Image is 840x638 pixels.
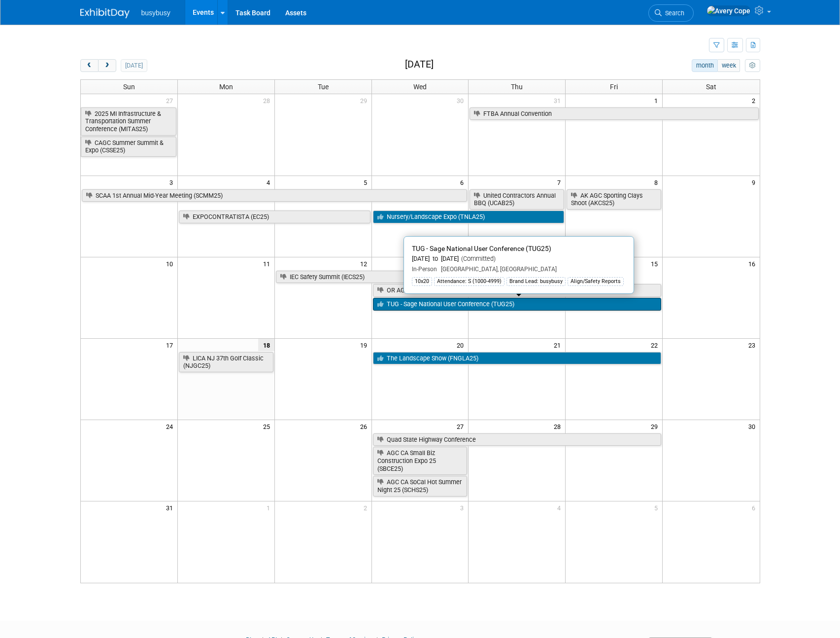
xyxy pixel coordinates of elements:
button: prev [80,59,99,72]
div: Brand Lead: busybusy [506,277,566,286]
h2: [DATE] [405,59,434,70]
i: Personalize Calendar [749,63,756,69]
span: 28 [262,94,274,106]
div: [DATE] to [DATE] [412,255,626,263]
a: SCAA 1st Annual Mid-Year Meeting (SCMM25) [82,189,468,202]
span: 24 [165,420,177,432]
span: 26 [359,420,371,432]
span: 21 [553,339,565,351]
span: 6 [751,501,760,514]
span: 4 [556,501,565,514]
a: AGC CA SoCal Hot Summer Night 25 (SCHS25) [373,476,468,496]
a: Search [648,4,694,22]
a: Nursery/Landscape Expo (TNLA25) [373,211,565,223]
button: month [692,59,718,72]
div: Attendance: S (1000-4999) [434,277,504,286]
img: ExhibitDay [80,8,130,18]
span: 3 [168,176,177,188]
span: 4 [266,176,274,188]
span: busybusy [141,9,170,17]
span: 15 [650,257,662,270]
span: 19 [359,339,371,351]
span: Thu [511,83,523,91]
span: Fri [610,83,618,91]
span: 3 [459,501,468,514]
button: next [98,59,116,72]
div: 10x20 [412,277,432,286]
span: (Committed) [459,255,496,262]
span: 9 [751,176,760,188]
span: 31 [165,501,177,514]
span: 8 [653,176,662,188]
span: 2 [363,501,371,514]
span: 2 [751,94,760,106]
span: 1 [266,501,274,514]
span: Sat [706,83,716,91]
button: [DATE] [121,59,147,72]
span: Wed [413,83,427,91]
span: 28 [553,420,565,432]
span: 29 [650,420,662,432]
a: AK AGC Sporting Clays Shoot (AKCS25) [567,189,661,210]
a: EXPOCONTRATISTA (EC25) [179,211,370,223]
a: FTBA Annual Convention [470,107,758,120]
button: week [717,59,740,72]
span: 30 [747,420,760,432]
span: 29 [359,94,371,106]
span: 7 [556,176,565,188]
span: 10 [165,257,177,270]
span: 18 [258,339,274,351]
span: Sun [123,83,135,91]
span: Search [662,9,684,17]
a: AGC CA Small Biz Construction Expo 25 (SBCE25) [373,447,468,475]
span: [GEOGRAPHIC_DATA], [GEOGRAPHIC_DATA] [437,266,557,273]
span: 11 [262,257,274,270]
span: 16 [747,257,760,270]
span: 27 [456,420,468,432]
span: 23 [747,339,760,351]
span: 1 [653,94,662,106]
a: CAGC Summer Summit & Expo (CSSE25) [81,137,176,157]
span: 25 [262,420,274,432]
span: 22 [650,339,662,351]
span: 27 [165,94,177,106]
a: United Contractors Annual BBQ (UCAB25) [470,189,564,210]
span: TUG - Sage National User Conference (TUG25) [412,245,551,252]
span: In-Person [412,266,437,273]
span: 6 [459,176,468,188]
span: Mon [219,83,233,91]
span: 17 [165,339,177,351]
a: 2025 MI Infrastructure & Transportation Summer Conference (MITAS25) [81,107,176,136]
a: LICA NJ 37th Golf Classic (NJGC25) [179,352,273,372]
button: myCustomButton [745,59,760,72]
a: The Landscape Show (FNGLA25) [373,352,662,365]
a: IEC Safety Summit (IECS25) [276,271,565,284]
img: Avery Cope [706,5,751,16]
a: Quad State Highway Conference [373,433,662,446]
span: 31 [553,94,565,106]
div: Align/Safety Reports [568,277,624,286]
a: OR AGC Summer Convention 25 (ORSC25) [373,284,662,297]
span: Tue [318,83,329,91]
a: TUG - Sage National User Conference (TUG25) [373,298,662,311]
span: 30 [456,94,468,106]
span: 5 [363,176,371,188]
span: 5 [653,501,662,514]
span: 20 [456,339,468,351]
span: 12 [359,257,371,270]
